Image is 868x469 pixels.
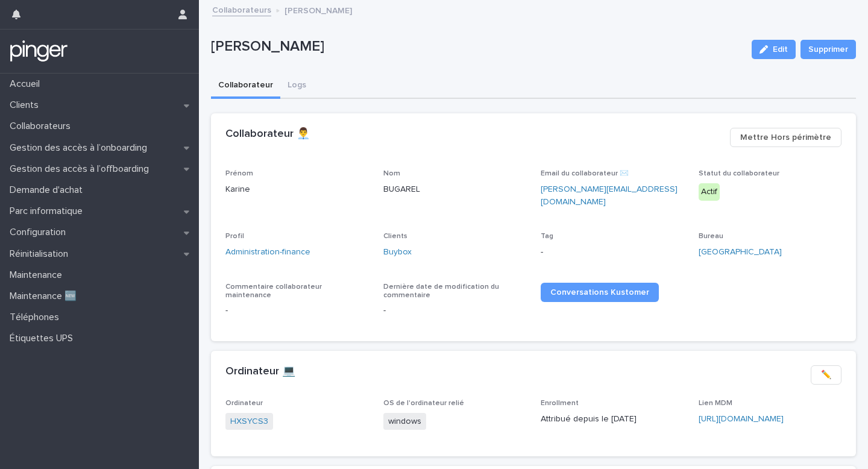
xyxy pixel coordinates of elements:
[699,246,782,259] a: [GEOGRAPHIC_DATA]
[541,233,553,240] span: Tag
[10,39,68,63] img: mTgBEunGTSyRkCgitkcU
[5,99,48,111] p: Clients
[550,288,649,297] span: Conversations Kustomer
[800,40,856,59] button: Supprimer
[808,43,848,55] span: Supprimer
[541,283,659,302] a: Conversations Kustomer
[5,227,75,238] p: Configuration
[752,40,796,59] button: Edit
[212,2,271,16] a: Collaborateurs
[280,74,313,99] button: Logs
[383,413,426,430] span: windows
[225,304,369,317] p: -
[699,415,784,423] a: [URL][DOMAIN_NAME]
[5,269,72,281] p: Maintenance
[225,170,253,177] span: Prénom
[5,78,49,90] p: Accueil
[225,246,310,259] a: Administration-finance
[5,333,83,344] p: Étiquettes UPS
[699,233,723,240] span: Bureau
[211,38,742,55] p: [PERSON_NAME]
[383,400,464,407] span: OS de l'ordinateur relié
[225,365,295,379] h2: Ordinateur 💻
[5,291,86,302] p: Maintenance 🆕
[5,142,157,154] p: Gestion des accès à l’onboarding
[541,246,684,259] p: -
[699,183,720,201] div: Actif
[211,74,280,99] button: Collaborateur
[541,413,684,426] p: Attribué depuis le [DATE]
[383,246,412,259] a: Buybox
[383,183,527,196] p: BUGAREL
[225,183,369,196] p: Karine
[383,170,400,177] span: Nom
[225,400,263,407] span: Ordinateur
[699,170,779,177] span: Statut du collaborateur
[225,283,322,299] span: Commentaire collaborateur maintenance
[541,185,678,206] a: [PERSON_NAME][EMAIL_ADDRESS][DOMAIN_NAME]
[285,3,352,16] p: [PERSON_NAME]
[773,45,788,54] span: Edit
[699,400,732,407] span: Lien MDM
[230,415,268,428] a: HXSYCS3
[5,206,92,217] p: Parc informatique
[383,283,499,299] span: Dernière date de modification du commentaire
[225,128,310,141] h2: Collaborateur 👨‍💼
[225,233,244,240] span: Profil
[821,369,831,381] span: ✏️
[383,233,407,240] span: Clients
[541,400,579,407] span: Enrollment
[730,128,841,147] button: Mettre Hors périmètre
[5,248,78,260] p: Réinitialisation
[5,312,69,323] p: Téléphones
[5,163,159,175] p: Gestion des accès à l’offboarding
[5,121,80,132] p: Collaborateurs
[811,365,841,385] button: ✏️
[383,304,527,317] p: -
[5,184,92,196] p: Demande d'achat
[740,131,831,143] span: Mettre Hors périmètre
[541,170,629,177] span: Email du collaborateur ✉️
